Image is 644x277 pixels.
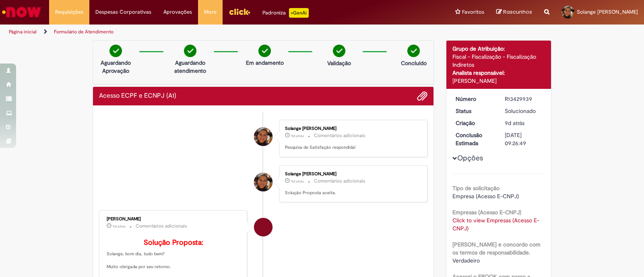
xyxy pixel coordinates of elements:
div: Fiscal - Fiscalização - Fiscalização Indiretos [452,53,545,69]
time: 19/08/2025 17:05:01 [505,119,524,127]
span: 9d atrás [505,119,524,127]
time: 20/08/2025 08:28:04 [291,133,304,138]
time: 20/08/2025 08:27:37 [291,179,304,184]
span: 9d atrás [113,224,126,229]
small: Comentários adicionais [314,178,365,185]
img: check-circle-green.png [184,45,196,57]
div: Analista responsável: [452,69,545,77]
div: Solange Salgado Cezar [254,173,272,191]
a: Rascunhos [496,8,532,16]
p: Solução Proposta aceita. [285,190,419,196]
dt: Criação [450,119,499,127]
p: Aguardando atendimento [171,59,210,75]
span: Aprovações [163,8,192,16]
div: [PERSON_NAME] [107,217,241,222]
span: Rascunhos [503,8,532,16]
div: Padroniza [262,8,309,18]
img: check-circle-green.png [258,45,271,57]
small: Comentários adicionais [136,223,187,230]
div: R13429939 [505,95,542,103]
span: 9d atrás [291,133,304,138]
a: Página inicial [9,29,37,35]
div: 19/08/2025 17:05:01 [505,119,542,127]
span: More [204,8,217,16]
div: Bianca Barbosa Goncalves [254,218,272,236]
p: Validação [327,59,351,67]
p: Pesquisa de Satisfação respondida! [285,144,419,151]
div: Solange [PERSON_NAME] [285,172,419,176]
button: Adicionar anexos [417,91,427,101]
b: Empresas (Acesso E-CNPJ) [452,209,521,216]
div: [PERSON_NAME] [452,77,545,85]
dt: Conclusão Estimada [450,131,499,147]
dt: Status [450,107,499,115]
img: check-circle-green.png [333,45,345,57]
time: 20/08/2025 08:24:04 [113,224,126,229]
small: Comentários adicionais [314,132,365,139]
ul: Trilhas de página [6,25,423,39]
a: Formulário de Atendimento [54,29,114,35]
span: 9d atrás [291,179,304,184]
div: Solange Salgado Cezar [254,127,272,146]
b: Tipo de solicitação [452,185,500,192]
h2: Acesso ECPF e ECNPJ (A1) Histórico de tíquete [99,92,176,100]
div: [DATE] 09:26:49 [505,131,542,147]
span: Despesas Corporativas [95,8,151,16]
span: Empresa (Acesso E-CNPJ) [452,193,519,200]
div: Solange [PERSON_NAME] [285,126,419,131]
div: Grupo de Atribuição: [452,45,545,53]
div: Solucionado [505,107,542,115]
span: Solange [PERSON_NAME] [577,8,638,15]
img: click_logo_yellow_360x200.png [229,6,250,18]
p: Aguardando Aprovação [96,59,135,75]
p: Em andamento [246,59,284,67]
p: +GenAi [289,8,309,18]
p: Concluído [401,59,427,67]
img: check-circle-green.png [109,45,122,57]
span: Requisições [55,8,83,16]
dt: Número [450,95,499,103]
span: Verdadeiro [452,257,480,264]
b: Solução Proposta: [144,238,203,247]
span: Favoritos [462,8,484,16]
img: check-circle-green.png [407,45,420,57]
img: ServiceNow [1,4,42,20]
b: [PERSON_NAME] e concordo com os termos de responsabilidade. [452,241,541,256]
a: Click to view Empresas (Acesso E-CNPJ) [452,217,539,232]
